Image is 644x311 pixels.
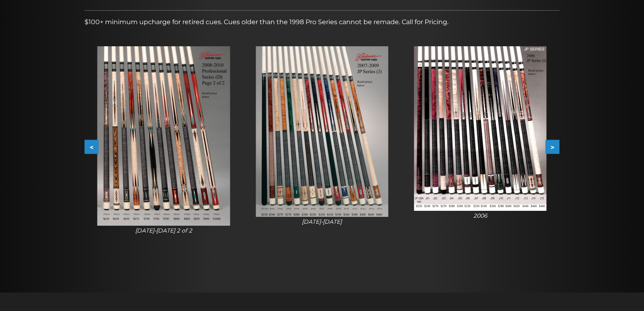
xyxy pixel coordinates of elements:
button: < [85,140,99,154]
i: 2006 [473,212,487,219]
p: $100+ minimum upcharge for retired cues. Cues older than the 1998 Pro Series cannot be remade. Ca... [85,17,559,27]
div: Carousel Navigation [85,140,559,154]
i: [DATE]-[DATE] [302,218,342,225]
i: [DATE]-[DATE] 2 of 2 [135,227,192,234]
button: > [545,140,559,154]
